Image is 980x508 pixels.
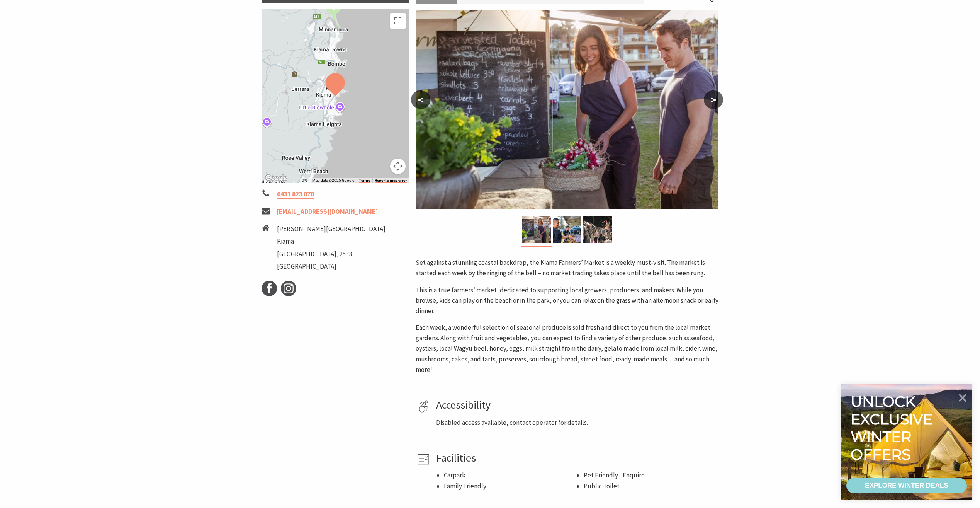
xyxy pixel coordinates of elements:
[277,261,386,272] li: [GEOGRAPHIC_DATA]
[436,418,716,428] p: Disabled access available, contact operator for details.
[375,178,407,183] a: Report a map error
[263,173,289,183] a: Open this area in Google Maps (opens a new window)
[444,481,576,491] li: Family Friendly
[277,249,386,259] li: [GEOGRAPHIC_DATA], 2533
[416,322,718,375] p: Each week, a wonderful selection of seasonal produce is sold fresh and direct to you from the loc...
[436,452,716,465] h4: Facilities
[390,13,406,29] button: Toggle fullscreen view
[277,236,386,247] li: Kiama
[704,90,723,109] button: >
[416,285,718,317] p: This is a true farmers’ market, dedicated to supporting local growers, producers, and makers. Whi...
[584,481,716,491] li: Public Toilet
[416,10,718,209] img: Kiama-Farmers-Market-Credit-DNSW
[584,470,716,481] li: Pet Friendly - Enquire
[390,159,406,174] button: Map camera controls
[277,190,314,199] a: 0431 823 078
[359,178,370,183] a: Terms (opens in new tab)
[277,224,386,234] li: [PERSON_NAME][GEOGRAPHIC_DATA]
[583,216,612,243] img: Kiama Farmers Market
[553,216,581,243] img: Kiama-Farmers-Market-Credit-DNSW
[302,178,307,183] button: Keyboard shortcuts
[522,216,551,243] img: Kiama-Farmers-Market-Credit-DNSW
[416,257,718,278] p: Set against a stunning coastal backdrop, the Kiama Farmers’ Market is a weekly must-visit. The ma...
[411,90,430,109] button: <
[851,393,936,463] div: Unlock exclusive winter offers
[263,173,289,183] img: Google
[865,478,948,493] div: EXPLORE WINTER DEALS
[277,207,378,216] a: [EMAIL_ADDRESS][DOMAIN_NAME]
[312,178,354,182] span: Map data ©2025 Google
[846,478,967,493] a: EXPLORE WINTER DEALS
[436,399,716,412] h4: Accessibility
[444,470,576,481] li: Carpark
